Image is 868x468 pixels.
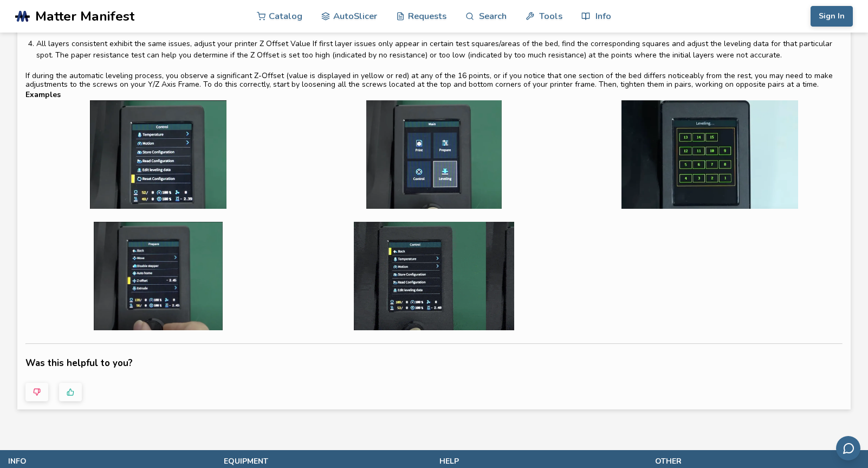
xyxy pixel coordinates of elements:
button: No [25,383,48,401]
p: other [655,456,860,467]
strong: Examples [25,89,61,100]
p: help [439,456,644,467]
button: Send feedback via email [836,436,860,460]
h5: Was this helpful to you? [25,355,843,372]
button: Sign In [811,6,853,27]
p: info [8,456,213,467]
button: Yes [59,383,82,401]
span: Matter Manifest [35,9,134,24]
p: equipment [224,456,429,467]
li: All layers consistent exhibit the same issues, adjust your printer Z Offset Value If first layer ... [36,38,843,61]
